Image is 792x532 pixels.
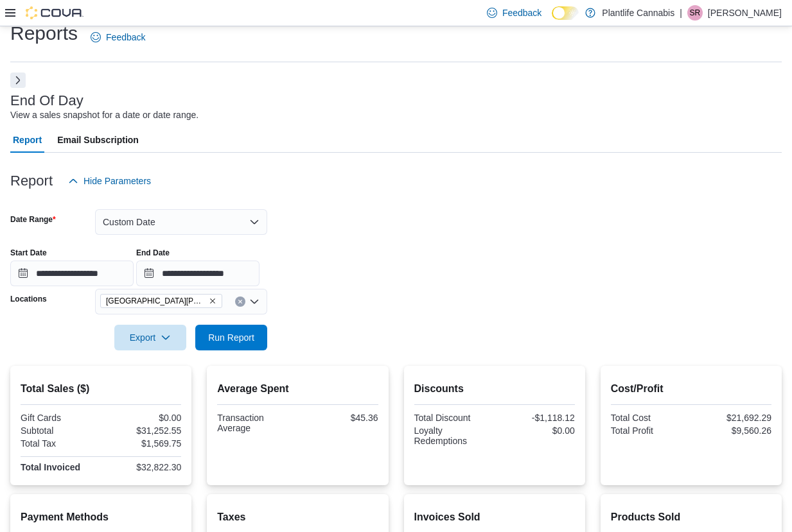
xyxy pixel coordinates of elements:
[21,413,98,423] div: Gift Cards
[10,93,84,108] h3: End Of Day
[21,381,181,397] h2: Total Sales ($)
[708,5,782,21] p: [PERSON_NAME]
[103,438,181,449] div: $1,569.75
[10,261,134,286] input: Press the down key to open a popover containing a calendar.
[10,73,26,88] button: Next
[690,5,701,21] span: SR
[136,261,260,286] input: Press the down key to open a popover containing a calendar.
[21,462,80,472] strong: Total Invoiced
[114,325,186,350] button: Export
[217,381,378,397] h2: Average Spent
[103,462,181,472] div: $32,822.30
[10,173,53,189] h3: Report
[552,6,579,20] input: Dark Mode
[497,425,575,436] div: $0.00
[414,510,575,525] h2: Invoices Sold
[611,413,689,423] div: Total Cost
[103,425,181,436] div: $31,252.55
[13,127,42,153] span: Report
[300,413,378,423] div: $45.36
[249,296,260,307] button: Open list of options
[10,21,78,46] h1: Reports
[103,413,181,423] div: $0.00
[85,24,150,50] a: Feedback
[95,209,267,235] button: Custom Date
[106,295,206,307] span: [GEOGRAPHIC_DATA][PERSON_NAME] - [GEOGRAPHIC_DATA]
[100,294,222,308] span: Fort McMurray - Eagle Ridge
[26,6,84,19] img: Cova
[611,510,771,525] h2: Products Sold
[106,31,145,44] span: Feedback
[502,6,541,19] span: Feedback
[680,5,682,21] p: |
[57,127,139,153] span: Email Subscription
[10,294,47,304] label: Locations
[497,413,575,423] div: -$1,118.12
[21,425,98,436] div: Subtotal
[63,168,156,194] button: Hide Parameters
[136,248,170,258] label: End Date
[611,425,689,436] div: Total Profit
[195,325,267,350] button: Run Report
[209,297,216,305] button: Remove Fort McMurray - Eagle Ridge from selection in this group
[10,248,47,258] label: Start Date
[611,381,771,397] h2: Cost/Profit
[208,331,254,344] span: Run Report
[10,214,56,225] label: Date Range
[602,5,674,21] p: Plantlife Cannabis
[414,381,575,397] h2: Discounts
[21,438,98,449] div: Total Tax
[217,413,295,433] div: Transaction Average
[10,108,198,122] div: View a sales snapshot for a date or date range.
[414,425,492,446] div: Loyalty Redemptions
[84,175,151,187] span: Hide Parameters
[687,5,703,21] div: Skyler Rowsell
[414,413,492,423] div: Total Discount
[217,510,378,525] h2: Taxes
[694,413,771,423] div: $21,692.29
[122,325,179,350] span: Export
[21,510,181,525] h2: Payment Methods
[694,425,771,436] div: $9,560.26
[235,296,245,307] button: Clear input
